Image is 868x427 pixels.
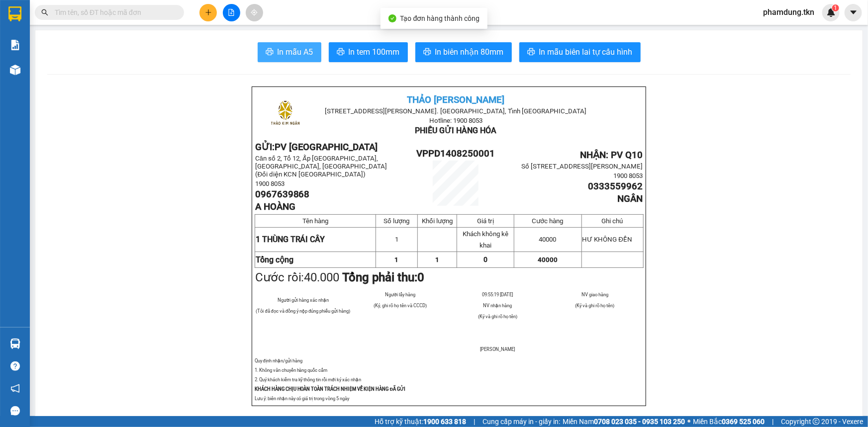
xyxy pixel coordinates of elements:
strong: GỬI: [255,142,378,153]
button: printerIn biên nhận 80mm [415,42,512,62]
span: file-add [228,9,235,16]
span: | [474,416,475,427]
span: 0 [483,256,487,263]
span: notification [10,384,20,393]
img: warehouse-icon [10,339,20,349]
span: 1 [834,4,837,11]
strong: 0369 525 060 [722,418,765,426]
span: 1 [435,256,439,263]
span: Tên hàng [302,217,328,225]
span: printer [266,48,274,57]
span: check-circle [388,14,396,22]
span: 0333559962 [588,181,643,192]
span: 40.000 [304,270,340,284]
span: NV nhận hàng [483,303,512,308]
span: In mẫu A5 [278,46,313,58]
span: 1900 8053 [255,180,285,187]
span: Cung cấp máy in - giấy in: [482,416,560,427]
span: question-circle [10,361,20,371]
strong: Tổng phải thu: [343,270,425,284]
span: printer [527,48,535,57]
span: 0967639868 [255,189,310,200]
span: aim [251,9,258,16]
button: printerIn mẫu A5 [258,42,321,62]
span: Hỗ trợ kỹ thuật: [375,416,466,427]
span: search [41,9,48,16]
span: Quy định nhận/gửi hàng [255,358,302,363]
span: Ghi chú [602,217,623,225]
span: PHIẾU GỬI HÀNG HÓA [415,126,497,135]
sup: 1 [832,4,839,11]
span: printer [337,48,345,57]
strong: 0708 023 035 - 0935 103 250 [594,418,685,426]
span: Căn số 2, Tổ 12, Ấp [GEOGRAPHIC_DATA], [GEOGRAPHIC_DATA], [GEOGRAPHIC_DATA] (Đối diện KCN [GEOG... [255,155,387,178]
span: message [10,406,20,416]
span: VPPD1408250001 [416,148,495,159]
span: In tem 100mm [349,46,400,58]
img: logo [261,90,310,139]
button: aim [246,4,263,21]
span: plus [205,9,212,16]
img: solution-icon [10,40,20,50]
span: THẢO [PERSON_NAME] [407,94,505,105]
button: file-add [223,4,240,21]
span: Cước rồi: [255,270,425,284]
span: 2. Quý khách kiểm tra kỹ thông tin rồi mới ký xác nhận [255,377,362,382]
span: In mẫu biên lai tự cấu hình [539,46,633,58]
input: Tìm tên, số ĐT hoặc mã đơn [55,7,172,18]
span: Miền Nam [563,416,685,427]
strong: KHÁCH HÀNG CHỊU HOÀN TOÀN TRÁCH NHIỆM VỀ KIỆN HÀNG ĐÃ GỬI [255,386,406,392]
span: NGÂN [618,193,643,204]
span: 1. Không vân chuyển hàng quốc cấm [255,367,328,373]
span: 1 THÙNG TRÁI CÂY [256,235,325,244]
span: 1900 8053 [614,172,643,179]
span: 40000 [539,236,557,243]
span: NV giao hàng [581,292,608,297]
span: Người gửi hàng xác nhận [278,297,329,303]
span: printer [423,48,431,57]
span: NHẬN: PV Q10 [580,150,643,161]
span: Lưu ý: biên nhận này có giá trị trong vòng 5 ngày [255,396,350,401]
span: Giá trị [477,217,494,225]
span: PV [GEOGRAPHIC_DATA] [275,142,378,153]
span: 1 [395,236,398,243]
span: Số lượng [384,217,409,225]
span: HƯ KHÔNG ĐỀN [582,236,633,243]
span: Người lấy hàng [385,292,415,297]
img: logo-vxr [8,6,21,21]
span: caret-down [849,8,858,17]
span: Khách không kê khai [463,230,508,249]
span: Hotline: 1900 8053 [429,117,482,124]
span: (Ký, ghi rõ họ tên và CCCD) [374,303,427,308]
span: Miền Bắc [693,416,765,427]
span: [STREET_ADDRESS][PERSON_NAME]. [GEOGRAPHIC_DATA], Tỉnh [GEOGRAPHIC_DATA] [325,107,587,115]
span: 09:55:19 [DATE] [482,292,513,297]
span: Số [STREET_ADDRESS][PERSON_NAME] [522,163,643,170]
strong: Tổng cộng [256,255,293,264]
img: warehouse-icon [10,65,20,75]
span: Cước hàng [532,217,564,225]
span: Khối lượng [422,217,453,225]
span: 40000 [538,256,558,263]
span: In biên nhận 80mm [435,46,504,58]
span: [PERSON_NAME] [480,346,515,352]
span: (Ký và ghi rõ họ tên) [575,303,614,308]
span: (Tôi đã đọc và đồng ý nộp đúng phiếu gửi hàng) [256,308,351,314]
span: Tạo đơn hàng thành công [400,14,480,22]
span: (Ký và ghi rõ họ tên) [478,314,517,319]
span: 1 [394,256,398,263]
span: copyright [813,418,820,425]
button: printerIn tem 100mm [329,42,408,62]
span: | [772,416,773,427]
span: ⚪️ [687,420,690,424]
span: phamdung.tkn [755,6,822,18]
span: 0 [418,270,425,284]
img: icon-new-feature [827,8,836,17]
button: printerIn mẫu biên lai tự cấu hình [519,42,641,62]
span: A HOÀNG [255,201,295,212]
strong: 1900 633 818 [423,418,466,426]
button: plus [199,4,217,21]
button: caret-down [845,4,862,21]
